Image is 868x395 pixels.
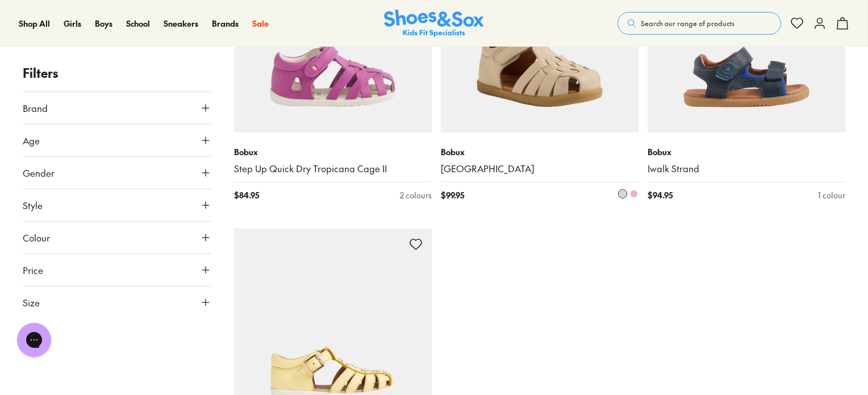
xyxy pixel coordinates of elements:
button: Age [23,124,211,156]
span: Colour [23,231,50,244]
button: Colour [23,222,211,253]
span: Style [23,198,43,212]
p: Filters [23,64,211,82]
span: Shop All [19,18,50,29]
span: Sale [252,18,269,29]
a: [GEOGRAPHIC_DATA] [441,163,639,175]
button: Size [23,286,211,318]
a: Shoes & Sox [384,10,484,38]
button: Price [23,254,211,286]
span: Sneakers [164,18,198,29]
span: Search our range of products [641,18,735,28]
button: Gender [23,157,211,189]
span: Age [23,134,40,147]
button: Brand [23,92,211,124]
div: 1 colour [818,189,845,201]
button: Style [23,189,211,221]
span: Girls [64,18,81,29]
span: Gender [23,166,55,180]
span: School [126,18,150,29]
span: $ 84.95 [234,189,259,201]
a: Girls [64,18,81,30]
span: $ 94.95 [648,189,673,201]
a: Sneakers [164,18,198,30]
span: Price [23,263,43,277]
p: Bobux [441,146,639,158]
span: Boys [95,18,112,29]
a: Sale [252,18,269,30]
a: Step Up Quick Dry Tropicana Cage II [234,163,432,175]
a: Boys [95,18,112,30]
span: Size [23,296,40,309]
a: School [126,18,150,30]
span: Brands [212,18,239,29]
a: Brands [212,18,239,30]
iframe: Gorgias live chat messenger [11,319,57,361]
p: Bobux [648,146,845,158]
p: Bobux [234,146,432,158]
img: SNS_Logo_Responsive.svg [384,10,484,38]
a: Iwalk Strand [648,163,845,175]
span: $ 99.95 [441,189,464,201]
span: Brand [23,101,48,115]
div: 2 colours [400,189,432,201]
button: Search our range of products [617,12,781,35]
a: Shop All [19,18,50,30]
